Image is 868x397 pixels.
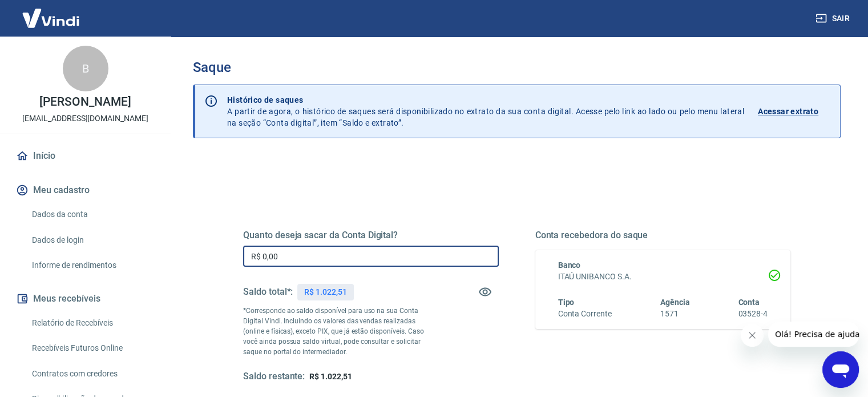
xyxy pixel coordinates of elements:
a: Relatório de Recebíveis [27,311,157,335]
iframe: Fechar mensagem [741,324,764,347]
h5: Conta recebedora do saque [535,230,791,241]
h3: Saque [193,59,841,75]
span: Agência [660,298,690,307]
h5: Saldo restante: [243,371,305,383]
span: Conta [738,298,760,307]
img: Vindi [14,1,88,35]
p: Histórico de saques [227,94,744,106]
span: R$ 1.022,51 [309,372,352,381]
p: A partir de agora, o histórico de saques será disponibilizado no extrato da sua conta digital. Ac... [227,94,744,129]
a: Acessar extrato [758,94,831,129]
h6: 1571 [660,308,690,320]
span: Olá! Precisa de ajuda? [7,8,96,17]
a: Dados da conta [27,203,157,226]
button: Meu cadastro [14,178,157,203]
h5: Quanto deseja sacar da Conta Digital? [243,230,499,241]
a: Contratos com credores [27,362,157,386]
p: *Corresponde ao saldo disponível para uso na sua Conta Digital Vindi. Incluindo os valores das ve... [243,306,435,357]
a: Início [14,143,157,169]
iframe: Botão para abrir a janela de mensagens [822,351,859,388]
iframe: Mensagem da empresa [768,322,859,347]
h6: Conta Corrente [558,308,612,320]
span: Tipo [558,298,575,307]
div: B [63,46,108,91]
button: Meus recebíveis [14,286,157,311]
span: Banco [558,260,581,270]
p: R$ 1.022,51 [304,286,346,298]
p: [EMAIL_ADDRESS][DOMAIN_NAME] [22,113,148,125]
a: Dados de login [27,228,157,252]
p: [PERSON_NAME] [39,96,131,108]
button: Sair [813,8,854,29]
h6: ITAÚ UNIBANCO S.A. [558,271,768,283]
p: Acessar extrato [758,106,818,117]
a: Informe de rendimentos [27,254,157,277]
a: Recebíveis Futuros Online [27,336,157,360]
h6: 03528-4 [738,308,768,320]
h5: Saldo total*: [243,286,293,298]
